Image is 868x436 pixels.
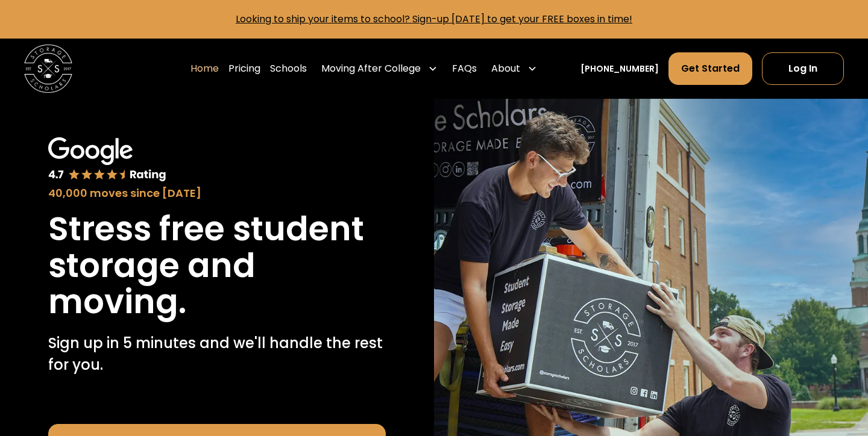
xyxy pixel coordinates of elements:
div: About [486,52,542,86]
div: 40,000 moves since [DATE] [48,185,386,201]
div: About [491,61,520,76]
img: Google 4.7 star rating [48,137,166,182]
a: Schools [270,52,307,86]
a: Home [190,52,219,86]
div: Moving After College [321,61,421,76]
p: Sign up in 5 minutes and we'll handle the rest for you. [48,332,386,376]
a: FAQs [452,52,477,86]
a: Pricing [228,52,260,86]
div: Moving After College [316,52,442,86]
a: [PHONE_NUMBER] [580,63,659,75]
a: Get Started [668,52,752,85]
a: Log In [762,52,844,85]
a: Looking to ship your items to school? Sign-up [DATE] to get your FREE boxes in time! [236,12,632,26]
img: Storage Scholars main logo [24,45,72,93]
h1: Stress free student storage and moving. [48,211,386,320]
